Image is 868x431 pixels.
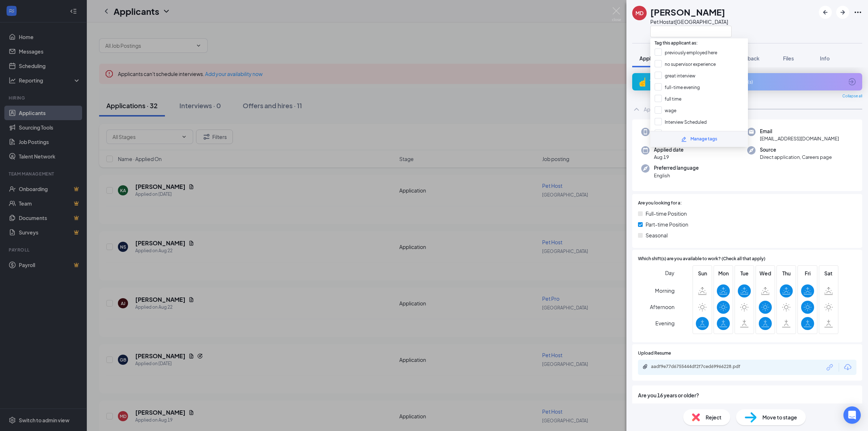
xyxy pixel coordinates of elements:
[642,364,648,369] svg: Paperclip
[838,8,847,17] svg: ArrowRight
[848,77,856,86] svg: ArrowCircle
[654,164,699,172] span: Preferred language
[842,93,862,99] span: Collapse all
[821,8,830,17] svg: ArrowLeftNew
[635,9,643,17] div: MD
[820,55,830,62] span: Info
[759,269,772,277] span: Wed
[650,36,702,47] span: Tag this applicant as:
[642,364,759,371] a: Paperclipaadf9e77d6755444df2f7ced69966228.pdf
[650,300,675,313] span: Afternoon
[717,269,730,277] span: Mon
[650,18,732,25] div: Pet Host at [GEOGRAPHIC_DATA]
[646,402,677,410] span: yes (Correct)
[780,269,793,277] span: Thu
[706,413,722,421] span: Reject
[681,136,687,142] svg: Pencil
[639,55,667,62] span: Application
[650,6,725,18] h1: [PERSON_NAME]
[18,51,44,56] strong: REPORTED
[654,153,684,161] span: Aug 19
[760,153,832,161] span: Direct application, Careers page
[843,363,852,372] svg: Download
[783,55,794,62] span: Files
[690,136,717,143] div: Manage tags
[12,33,103,62] p: Phishing is getting sophisticated, with red flags less apparent. Any email that is suspicious, SP...
[638,391,856,399] span: Are you 16 years or older?
[655,284,675,297] span: Morning
[1,1,15,15] img: 1755887412032553598.png
[801,269,814,277] span: Fri
[646,210,687,217] span: Full-time Position
[762,413,797,421] span: Move to stage
[651,364,752,369] div: aadf9e77d6755444df2f7ced69966228.pdf
[738,269,751,277] span: Tue
[665,269,675,277] span: Day
[632,105,641,114] svg: ChevronUp
[654,172,699,179] span: English
[638,200,682,207] span: Are you looking for a:
[825,363,835,372] svg: Link
[15,5,71,12] div: NVA CyberSecurity
[646,231,668,239] span: Seasonal
[854,8,862,17] svg: Ellipses
[12,86,103,115] p: Please watch this 2-minute video to review the warning signs from the recent phishing email so th...
[760,135,839,142] span: [EMAIL_ADDRESS][DOMAIN_NAME]
[843,406,861,424] div: Open Intercom Messenger
[760,128,839,135] span: Email
[655,317,675,330] span: Evening
[836,6,849,19] button: ArrowRight
[6,164,110,188] div: It looks like nobody's here, so I'm closing this conversation.
[644,106,671,113] div: Application
[5,5,12,12] img: 1755887412032553598.png
[822,269,835,277] span: Sat
[646,220,688,228] span: Part-time Position
[638,255,765,262] span: Which shift(s) are you available to work? (Check all that apply)
[696,269,709,277] span: Sun
[760,146,832,153] span: Source
[819,6,832,19] button: ArrowLeftNew
[638,350,671,357] span: Upload Resume
[654,146,684,153] span: Applied date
